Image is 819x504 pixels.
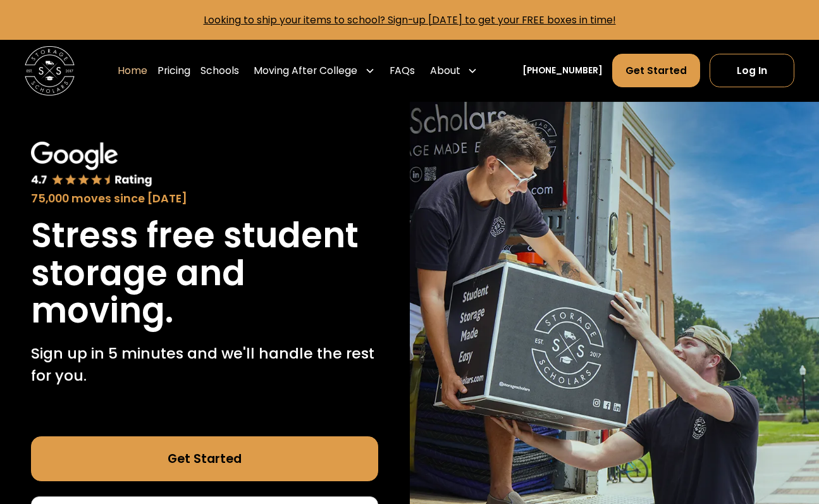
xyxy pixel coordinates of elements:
[31,217,378,329] h1: Stress free student storage and moving.
[425,53,483,88] div: About
[254,63,357,78] div: Moving After College
[31,436,378,481] a: Get Started
[710,54,794,87] a: Log In
[31,142,152,188] img: Google 4.7 star rating
[25,46,74,95] img: Storage Scholars main logo
[430,63,460,78] div: About
[157,53,190,88] a: Pricing
[200,53,239,88] a: Schools
[204,13,616,27] a: Looking to ship your items to school? Sign-up [DATE] to get your FREE boxes in time!
[31,342,378,387] p: Sign up in 5 minutes and we'll handle the rest for you.
[612,54,699,87] a: Get Started
[31,190,378,207] div: 75,000 moves since [DATE]
[522,65,603,78] a: [PHONE_NUMBER]
[249,53,379,88] div: Moving After College
[118,53,147,88] a: Home
[390,53,415,88] a: FAQs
